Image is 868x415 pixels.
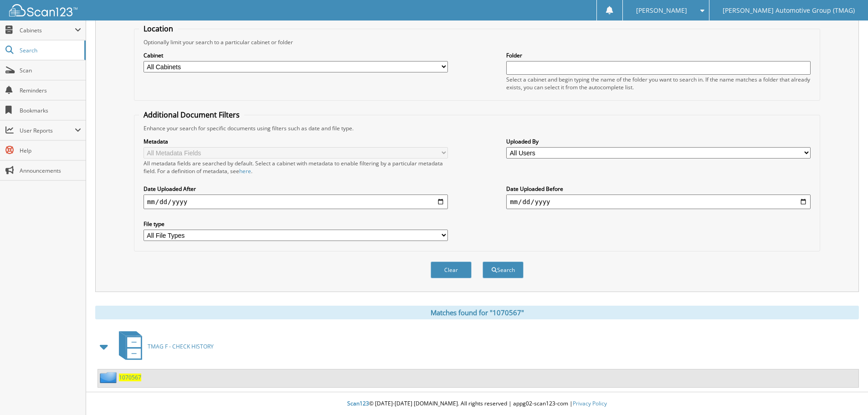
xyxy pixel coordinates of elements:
span: User Reports [20,127,75,134]
div: Select a cabinet and begin typing the name of the folder you want to search in. If the name match... [506,76,811,91]
label: File type [144,220,448,228]
span: Scan123 [347,400,369,407]
div: Matches found for "1070567" [95,306,859,319]
input: start [144,195,448,209]
a: Privacy Policy [573,400,607,407]
a: TMAG F - CHECK HISTORY [113,328,214,364]
span: Reminders [20,87,81,94]
span: Search [20,46,80,54]
input: end [506,195,811,209]
span: [PERSON_NAME] Automotive Group (TMAG) [723,8,855,13]
legend: Location [139,24,178,34]
span: TMAG F - CHECK HISTORY [148,343,214,350]
label: Cabinet [144,51,448,59]
legend: Additional Document Filters [139,110,244,120]
span: Bookmarks [20,107,81,114]
img: folder2.png [100,372,119,383]
div: Enhance your search for specific documents using filters such as date and file type. [139,124,815,132]
span: [PERSON_NAME] [636,8,687,13]
button: Clear [431,261,472,278]
img: scan123-logo-white.svg [9,4,77,16]
button: Search [483,261,524,278]
div: Optionally limit your search to a particular cabinet or folder [139,38,815,46]
label: Date Uploaded Before [506,185,811,193]
div: © [DATE]-[DATE] [DOMAIN_NAME]. All rights reserved | appg02-scan123-com | [86,393,868,415]
iframe: Chat Widget [822,371,868,415]
span: Scan [20,67,81,74]
a: here [239,167,251,175]
span: Help [20,147,81,154]
div: All metadata fields are searched by default. Select a cabinet with metadata to enable filtering b... [144,159,448,175]
span: Announcements [20,167,81,174]
label: Uploaded By [506,138,811,145]
label: Folder [506,51,811,59]
label: Date Uploaded After [144,185,448,193]
a: 1070567 [119,374,141,381]
span: Cabinets [20,26,75,34]
label: Metadata [144,138,448,145]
